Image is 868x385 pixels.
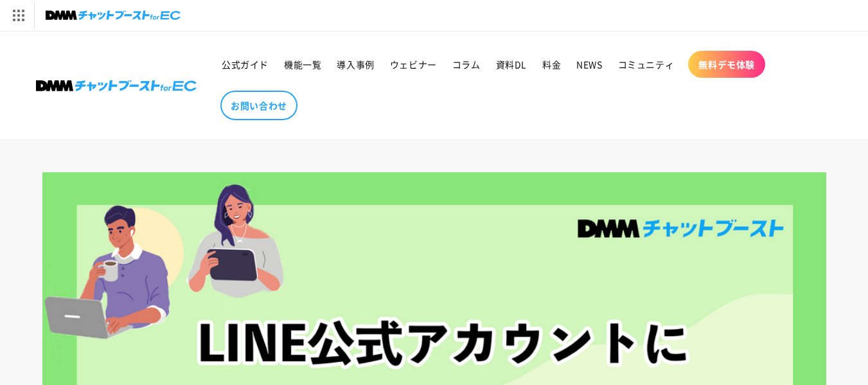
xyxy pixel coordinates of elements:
img: 株式会社DMM Boost [36,80,197,91]
a: お問い合わせ [220,91,297,120]
a: コミュニティ [610,51,682,78]
span: 機能一覧 [284,58,321,70]
span: 資料DL [496,58,527,70]
span: コミュニティ [618,58,675,70]
span: NEWS [576,58,602,70]
span: コラム [452,58,481,70]
span: 公式ガイド [222,58,269,70]
img: チャットブーストforEC [46,6,181,24]
a: 無料デモ体験 [688,51,765,78]
a: NEWS [569,51,610,78]
span: 無料デモ体験 [698,58,755,70]
span: 導入事例 [337,58,374,70]
a: コラム [445,51,488,78]
a: 資料DL [488,51,535,78]
span: 料金 [542,58,561,70]
a: 公式ガイド [214,51,276,78]
a: ウェビナー [382,51,445,78]
a: 料金 [535,51,569,78]
span: ウェビナー [390,58,437,70]
img: サービス [2,2,34,29]
a: 導入事例 [329,51,382,78]
a: 機能一覧 [276,51,329,78]
span: お問い合わせ [231,100,287,111]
